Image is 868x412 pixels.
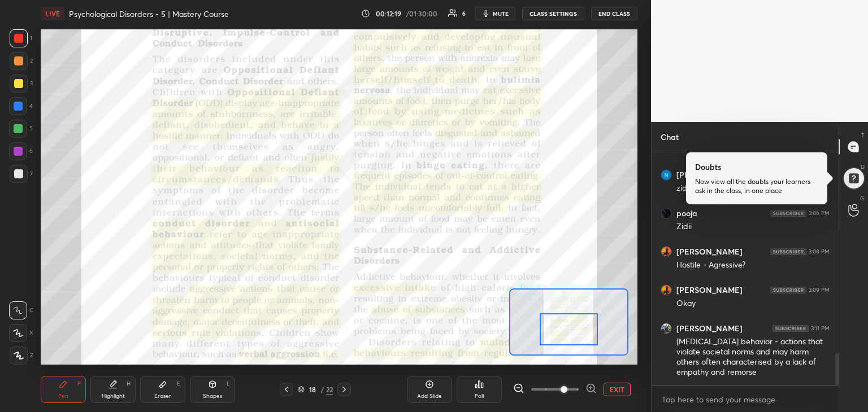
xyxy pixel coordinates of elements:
div: X [9,324,33,342]
h6: [PERSON_NAME] [676,323,743,334]
div: P [77,381,81,387]
div: 18 [307,386,318,393]
p: Chat [652,122,688,152]
div: grid [652,152,839,385]
div: 1 [10,29,32,47]
div: E [177,381,180,387]
h6: [PERSON_NAME] [676,170,743,180]
img: 4P8fHbbgJtejmAAAAAElFTkSuQmCC [770,287,806,293]
div: Z [10,347,33,365]
button: CLASS SETTINGS [522,7,584,20]
img: thumbnail.jpg [661,285,671,295]
img: thumbnail.jpg [661,170,671,180]
div: Pen [58,393,68,399]
p: T [861,131,865,139]
div: / [320,386,324,393]
div: 2 [10,52,33,70]
div: 6 [462,11,466,16]
img: thumbnail.jpg [661,247,671,257]
p: G [860,194,865,203]
div: 6 [9,142,33,160]
h6: [PERSON_NAME] [676,285,743,295]
div: [MEDICAL_DATA] behavior - actions that violate societal norms and may harm others often character... [676,336,830,378]
h4: Psychological Disorders - 5 | Mastery Course [69,8,229,19]
p: D [861,163,865,171]
div: Poll [475,393,484,399]
img: 4P8fHbbgJtejmAAAAAElFTkSuQmCC [770,248,806,255]
div: Add Slide [417,393,442,399]
h6: pooja [676,208,697,218]
h6: [PERSON_NAME] [676,247,743,257]
img: thumbnail.jpg [661,323,671,334]
div: LIVE [41,7,64,20]
img: 4P8fHbbgJtejmAAAAAElFTkSuQmCC [772,325,809,332]
div: L [227,381,230,387]
div: Highlight [102,393,125,399]
div: 22 [326,384,333,395]
div: 3 [10,74,33,93]
div: C [9,301,33,319]
div: 4 [9,97,33,115]
div: 3:06 PM [809,210,830,217]
div: Shapes [203,393,222,399]
div: 7 [10,165,33,183]
div: 3:09 PM [809,287,830,293]
span: mute [493,10,509,17]
div: Eraser [154,393,171,399]
div: 3:08 PM [809,248,830,255]
img: thumbnail.jpg [661,208,671,218]
button: mute [475,7,515,20]
button: EXIT [604,383,631,396]
div: H [127,381,131,387]
div: Zidii [676,221,830,233]
div: Okay [676,298,830,309]
div: Hostile - Agressive? [676,260,830,271]
div: ziddi [676,183,830,194]
div: 3:11 PM [811,325,830,332]
button: END CLASS [591,7,637,20]
img: 4P8fHbbgJtejmAAAAAElFTkSuQmCC [770,210,806,217]
div: 5 [9,120,33,138]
